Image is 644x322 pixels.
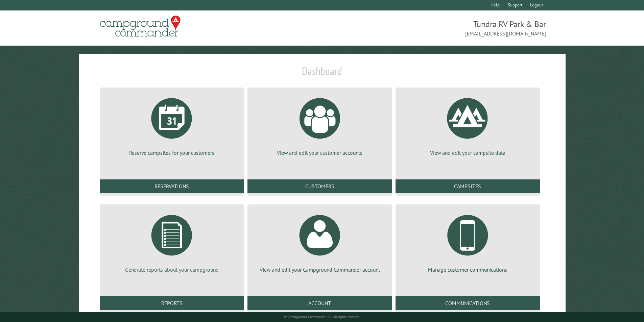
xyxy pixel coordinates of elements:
a: View and edit your customer accounts [256,93,384,156]
a: Manage customer communications [404,210,532,273]
p: Reserve campsites for your customers [108,149,236,156]
p: View and edit your campsite data [404,149,532,156]
h1: Dashboard [98,65,546,83]
p: View and edit your customer accounts [256,149,384,156]
small: © Campground Commander LLC. All rights reserved. [284,315,360,319]
p: Manage customer communications [404,266,532,273]
a: Reports [100,296,244,310]
p: Generate reports about your campground [108,266,236,273]
span: Tundra RV Park & Bar [EMAIL_ADDRESS][DOMAIN_NAME] [322,19,546,38]
a: View and edit your campsite data [404,93,532,156]
a: Reservations [100,179,244,193]
img: Campground Commander [98,13,183,40]
a: View and edit your Campground Commander account [256,210,384,273]
a: Reserve campsites for your customers [108,93,236,156]
a: Communications [396,296,540,310]
a: Generate reports about your campground [108,210,236,273]
p: View and edit your Campground Commander account [256,266,384,273]
a: Customers [247,179,392,193]
a: Account [247,296,392,310]
a: Campsites [396,179,540,193]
